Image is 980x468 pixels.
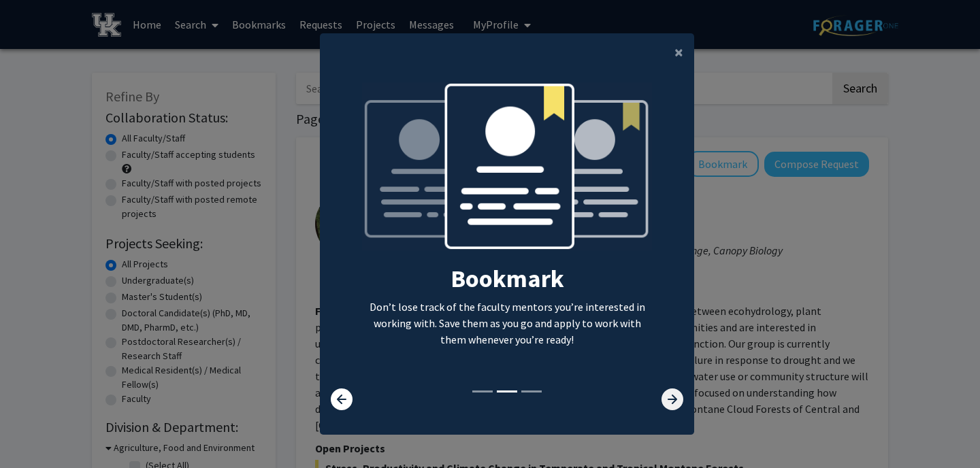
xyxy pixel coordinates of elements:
[362,299,653,348] p: Don’t lose track of the faculty mentors you’re interested in working with. Save them as you go an...
[10,407,58,458] iframe: Chat
[674,41,683,63] span: ×
[362,82,653,264] img: bookmark
[664,33,694,71] button: Close
[362,264,653,293] h2: Bookmark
